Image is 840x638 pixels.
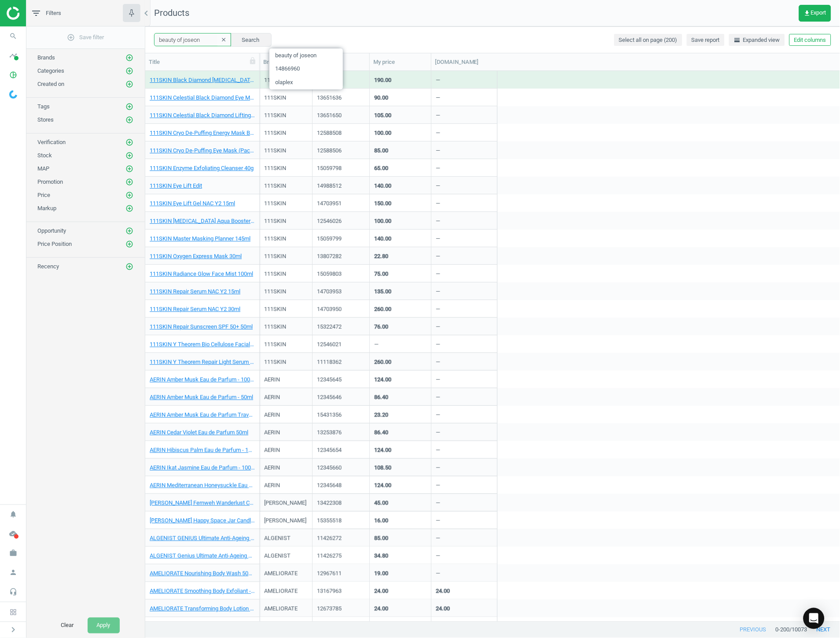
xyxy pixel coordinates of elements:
[436,605,450,613] div: 24.00
[317,217,365,225] div: 12546026
[317,605,365,613] div: 12673785
[776,626,790,634] span: 0 - 200
[125,102,134,111] button: add_circle_outline
[264,517,306,528] div: [PERSON_NAME]
[150,129,255,137] a: 111SKIN Cryo De-Puffing Energy Mask Box (Pack of 5)
[436,288,440,299] div: —
[374,587,388,595] div: 24.00
[436,182,440,193] div: —
[269,48,343,62] span: beauty of joseon
[125,138,133,146] i: add_circle_outline
[125,226,134,235] button: add_circle_outline
[317,393,365,401] div: 12345646
[436,376,440,387] div: —
[150,411,255,419] a: AERIN Amber Musk Eau de Parfum Travel Spray 7ml
[373,58,427,66] div: My price
[150,464,255,472] a: AERIN Ikat Jasmine Eau de Parfum - 100ml
[317,200,365,208] div: 14703951
[150,446,255,454] a: AERIN Hibiscus Palm Eau de Parfum - 100ml
[37,116,54,123] span: Stores
[264,111,286,122] div: 111SKIN
[374,164,388,172] div: 65.00
[125,164,134,173] button: add_circle_outline
[150,76,255,84] a: 111SKIN Black Diamond [MEDICAL_DATA] Oil 30ml
[264,182,286,193] div: 111SKIN
[436,270,440,281] div: —
[150,182,202,190] a: 111SKIN Eye Lift Edit
[125,103,133,111] i: add_circle_outline
[5,545,22,562] i: work
[374,605,388,613] div: 24.00
[436,464,440,475] div: —
[374,482,391,490] div: 124.00
[317,305,365,313] div: 14703950
[374,200,391,208] div: 150.00
[125,115,134,124] button: add_circle_outline
[150,552,255,560] a: ALGENIST Genius Ultimate Anti-Ageing Eye Cream 15ml
[125,240,134,249] button: add_circle_outline
[374,76,391,84] div: 190.00
[729,34,785,46] button: horizontal_splitExpanded view
[619,36,678,44] span: Select all on page (200)
[317,182,365,190] div: 14988512
[37,241,72,247] span: Price Position
[5,584,22,601] i: headset_mic
[5,67,22,83] i: pie_chart_outlined
[125,80,134,89] button: add_circle_outline
[317,129,365,137] div: 12588508
[264,235,286,246] div: 111SKIN
[150,111,255,119] a: 111SKIN Celestial Black Diamond Lifting and Firming Treatment Mask Box 155 ml
[125,80,133,88] i: add_circle_outline
[5,564,22,581] i: person
[374,429,388,437] div: 86.40
[436,534,440,545] div: —
[264,252,286,263] div: 111SKIN
[150,393,253,401] a: AERIN Amber Musk Eau de Parfum - 50ml
[436,429,440,440] div: —
[317,147,365,155] div: 12588506
[125,204,134,213] button: add_circle_outline
[264,288,286,299] div: 111SKIN
[9,90,17,99] img: wGWNvw8QSZomAAAAABJRU5ErkJggg==
[264,129,286,140] div: 111SKIN
[264,482,280,493] div: AERIN
[150,323,253,331] a: 111SKIN Repair Sunscreen SPF 50+ 50ml
[374,464,391,472] div: 108.50
[150,605,255,613] a: AMELIORATE Transforming Body Lotion 200ml
[264,499,306,510] div: [PERSON_NAME]
[436,129,440,140] div: —
[150,94,255,102] a: 111SKIN Celestial Black Diamond Eye Mask - Box 48ml
[374,182,391,190] div: 140.00
[317,164,365,172] div: 15059798
[37,178,63,185] span: Promotion
[52,618,83,634] button: Clear
[37,227,66,234] span: Opportunity
[317,570,365,578] div: 12967611
[264,323,286,334] div: 111SKIN
[374,270,388,278] div: 75.00
[374,552,388,560] div: 34.80
[264,76,286,87] div: 111SKIN
[7,7,69,20] img: ajHJNr6hYgQAAAAASUVORK5CYII=
[150,288,240,296] a: 111SKIN Repair Serum NAC Y2 15ml
[150,376,255,384] a: AERIN Amber Musk Eau de Parfum - 100ml
[317,111,365,119] div: 13651650
[67,33,104,41] span: Save filter
[317,552,365,560] div: 11426275
[436,552,440,563] div: —
[317,94,365,102] div: 13651636
[734,36,780,44] span: Expanded view
[374,94,388,102] div: 90.00
[264,570,298,581] div: AMELIORATE
[125,227,133,235] i: add_circle_outline
[8,625,18,635] i: chevron_right
[436,341,440,352] div: —
[150,341,255,349] a: 111SKIN Y Theorem Bio Cellulose Facial Mask Box
[374,217,391,225] div: 100.00
[436,393,440,404] div: —
[37,205,56,211] span: Markup
[150,358,255,366] a: 111SKIN Y Theorem Repair Light Serum NAC Y2 30ml
[374,147,388,155] div: 85.00
[374,305,391,313] div: 260.00
[149,58,256,66] div: Title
